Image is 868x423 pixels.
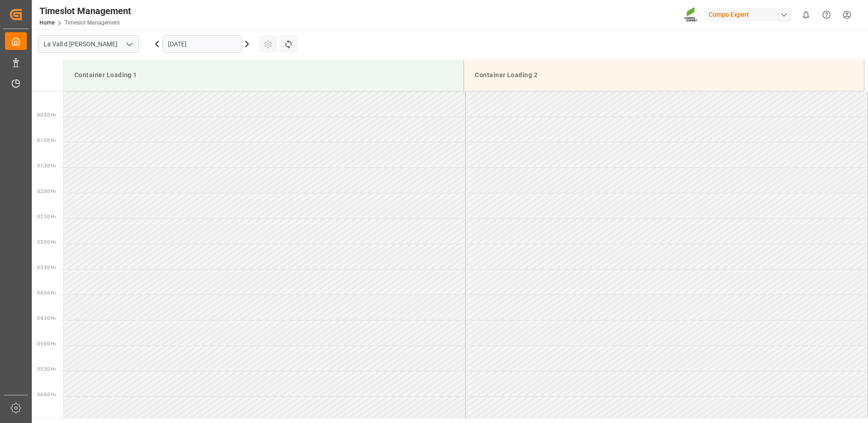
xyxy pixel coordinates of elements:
span: 03:30 Hr [37,265,56,270]
span: 04:30 Hr [37,316,56,321]
span: 06:30 Hr [37,418,56,423]
span: 02:30 Hr [37,214,56,219]
span: 05:30 Hr [37,367,56,372]
input: Type to search/select [38,35,139,53]
button: Help Center [816,5,837,25]
span: 04:00 Hr [37,290,56,295]
span: 05:00 Hr [37,341,56,346]
div: Compo Expert [705,8,792,21]
button: Compo Expert [705,6,796,23]
span: 02:00 Hr [37,189,56,194]
span: 00:30 Hr [37,113,56,118]
span: 06:00 Hr [37,392,56,397]
input: DD.MM.YYYY [163,35,242,53]
span: 01:00 Hr [37,138,56,143]
span: 01:30 Hr [37,163,56,168]
button: open menu [122,37,136,51]
img: Screenshot%202023-09-29%20at%2010.02.21.png_1712312052.png [684,7,699,23]
div: Container Loading 2 [471,67,857,84]
button: show 0 new notifications [796,5,816,25]
span: 03:00 Hr [37,240,56,245]
div: Container Loading 1 [71,67,456,84]
a: Home [39,20,54,26]
div: Timeslot Management [39,4,131,18]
